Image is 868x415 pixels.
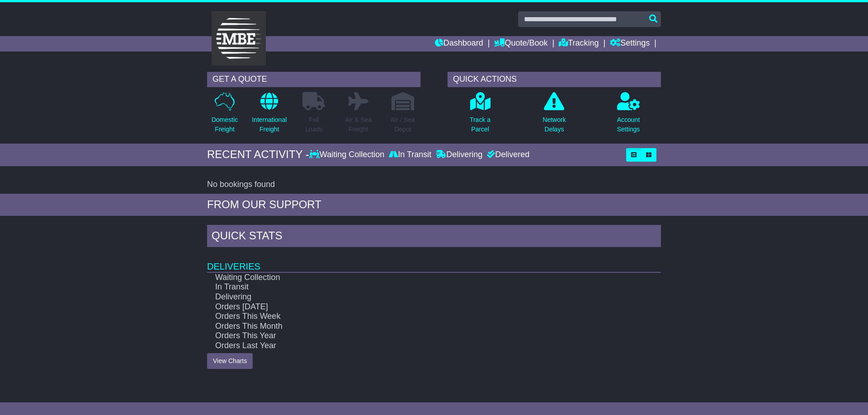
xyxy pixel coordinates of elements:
[252,115,287,134] p: International Freight
[469,92,491,139] a: Track aParcel
[207,148,309,161] div: RECENT ACTIVITY -
[207,302,617,312] td: Orders [DATE]
[207,198,661,211] div: FROM OUR SUPPORT
[207,312,617,322] td: Orders This Week
[387,150,434,160] div: In Transit
[207,292,617,302] td: Delivering
[559,36,599,51] a: Tracking
[207,282,617,292] td: In Transit
[470,115,491,134] p: Track a Parcel
[207,249,661,272] td: Deliveries
[617,115,640,134] p: Account Settings
[617,92,641,139] a: AccountSettings
[391,115,415,134] p: Air / Sea Depot
[211,92,238,139] a: DomesticFreight
[207,225,661,249] div: Quick Stats
[207,322,617,331] td: Orders This Month
[251,92,287,139] a: InternationalFreight
[207,341,617,351] td: Orders Last Year
[448,72,661,87] div: QUICK ACTIONS
[435,36,483,51] a: Dashboard
[610,36,650,51] a: Settings
[207,353,253,369] a: View Charts
[542,115,566,134] p: Network Delays
[207,72,420,87] div: GET A QUOTE
[494,36,547,51] a: Quote/Book
[302,115,325,134] p: Full Loads
[345,115,372,134] p: Air & Sea Freight
[434,150,485,160] div: Delivering
[207,180,661,190] div: No bookings found
[207,272,617,283] td: Waiting Collection
[485,150,529,160] div: Delivered
[212,115,238,134] p: Domestic Freight
[207,331,617,341] td: Orders This Year
[309,150,387,160] div: Waiting Collection
[542,92,566,139] a: NetworkDelays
